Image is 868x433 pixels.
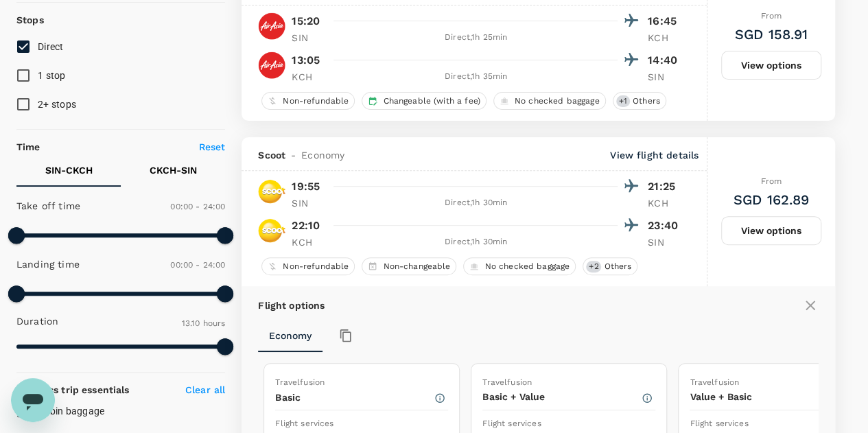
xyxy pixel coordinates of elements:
[275,377,325,387] span: Travelfusion
[648,13,682,30] p: 16:45
[301,148,344,162] span: Economy
[16,140,40,154] p: Time
[170,260,225,270] span: 00:00 - 24:00
[482,419,541,428] span: Flight services
[761,176,782,186] span: From
[721,51,821,80] button: View options
[277,95,354,107] span: Non-refundable
[16,14,44,25] strong: Stops
[11,378,55,422] iframe: Button to launch messaging window
[292,196,326,210] p: SIN
[509,95,605,107] span: No checked baggage
[690,390,848,403] p: Value + Basic
[648,31,682,45] p: KCH
[648,52,682,69] p: 14:40
[16,257,80,271] p: Landing time
[648,70,682,84] p: SIN
[38,99,76,110] span: 2+ stops
[258,319,322,352] button: Economy
[292,178,320,195] p: 19:55
[292,52,320,69] p: 13:05
[38,41,64,52] span: Direct
[482,390,641,403] p: Basic + Value
[150,163,197,177] p: CKCH - SIN
[482,377,532,387] span: Travelfusion
[170,202,225,211] span: 00:00 - 24:00
[761,11,782,21] span: From
[598,261,637,272] span: Others
[586,261,601,272] span: + 2
[690,377,739,387] span: Travelfusion
[16,384,130,395] strong: Business trip essentials
[182,318,226,328] span: 13.10 hours
[261,92,355,110] div: Non-refundable
[292,31,326,45] p: SIN
[292,218,320,234] p: 22:10
[362,92,486,110] div: Changeable (with a fee)
[479,261,575,272] span: No checked baggage
[258,148,285,162] span: Scoot
[613,92,666,110] div: +1Others
[185,383,225,397] p: Clear all
[648,235,682,249] p: SIN
[16,199,80,213] p: Take off time
[258,51,285,79] img: AK
[734,189,810,211] h6: SGD 162.89
[377,95,485,107] span: Changeable (with a fee)
[627,95,666,107] span: Others
[648,218,682,234] p: 23:40
[258,178,285,205] img: TR
[16,314,58,328] p: Duration
[285,148,301,162] span: -
[616,95,630,107] span: + 1
[463,257,576,275] div: No checked baggage
[38,70,66,81] span: 1 stop
[334,196,618,210] div: Direct , 1h 30min
[277,261,354,272] span: Non-refundable
[334,235,618,249] div: Direct , 1h 30min
[583,257,637,275] div: +2Others
[258,299,325,312] p: Flight options
[690,419,748,428] span: Flight services
[38,406,104,417] span: Cabin baggage
[275,390,434,404] p: Basic
[199,140,226,154] p: Reset
[377,261,456,272] span: Non-changeable
[648,178,682,195] p: 21:25
[258,12,285,40] img: AK
[334,31,618,45] div: Direct , 1h 25min
[275,419,333,428] span: Flight services
[735,23,808,45] h6: SGD 158.91
[292,70,326,84] p: KCH
[45,163,93,177] p: SIN - CKCH
[648,196,682,210] p: KCH
[292,13,320,30] p: 15:20
[493,92,606,110] div: No checked baggage
[610,148,699,162] p: View flight details
[334,70,618,84] div: Direct , 1h 35min
[258,217,285,244] img: TR
[362,257,456,275] div: Non-changeable
[292,235,326,249] p: KCH
[721,216,821,245] button: View options
[261,257,355,275] div: Non-refundable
